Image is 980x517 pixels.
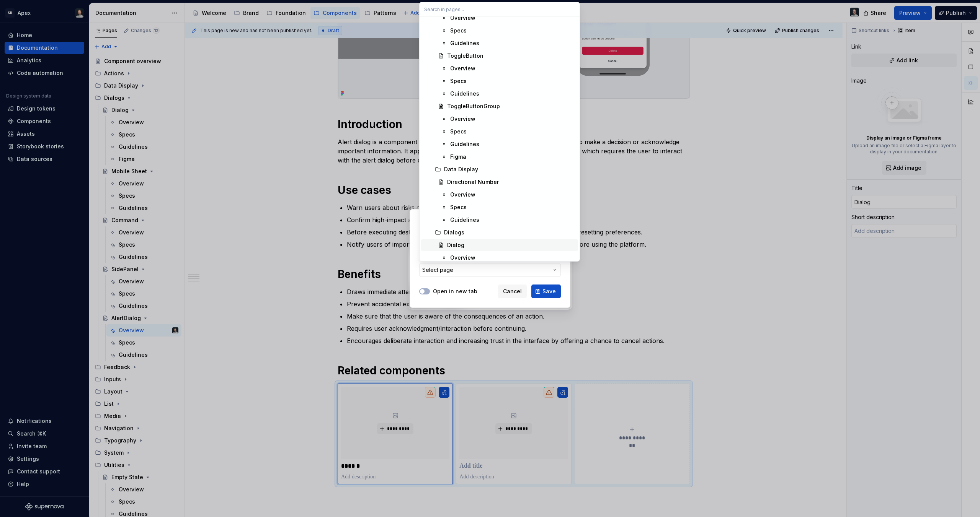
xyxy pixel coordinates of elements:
[447,241,464,249] div: Dialog
[420,2,580,16] input: Search in pages...
[447,102,500,110] div: ToggleButtonGroup
[450,65,475,72] div: Overview
[450,27,467,34] div: Specs
[447,52,483,60] div: ToggleButton
[450,77,467,85] div: Specs
[450,14,475,22] div: Overview
[450,153,466,161] div: Figma
[450,39,479,47] div: Guidelines
[450,216,479,224] div: Guidelines
[450,128,467,135] div: Specs
[447,178,499,186] div: Directional Number
[450,254,475,262] div: Overview
[450,140,479,148] div: Guidelines
[450,191,475,198] div: Overview
[450,90,479,98] div: Guidelines
[450,115,475,123] div: Overview
[420,16,580,261] div: Search in pages...
[444,229,464,236] div: Dialogs
[450,203,467,211] div: Specs
[444,166,478,173] div: Data Display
